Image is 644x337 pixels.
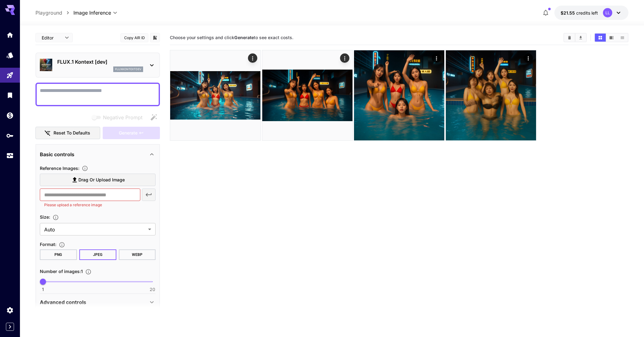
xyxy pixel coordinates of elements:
[40,174,156,186] label: Drag or upload image
[152,34,158,41] button: Add to library
[40,214,50,220] span: Size :
[6,323,14,331] button: Expand sidebar
[564,34,575,42] button: Clear All
[50,214,61,221] button: Adjust the dimensions of the generated image by specifying its width and height in pixels, or sel...
[40,166,79,171] span: Reference Images :
[40,298,86,306] p: Advanced controls
[6,152,14,160] div: Usage
[6,71,14,79] div: Playground
[40,242,56,247] span: Format :
[262,50,352,140] img: Z
[6,306,14,314] div: Settings
[563,33,587,42] div: Clear AllDownload All
[119,249,156,260] button: WEBP
[56,242,68,248] button: Choose the file format for the output image.
[248,53,257,63] div: Actions
[432,53,441,63] div: Actions
[120,33,148,42] button: Copy AIR ID
[40,56,156,75] div: FLUX.1 Kontext [dev]fluxkontextdev
[340,53,349,63] div: Actions
[524,53,533,63] div: Actions
[446,50,536,140] img: 2Q==
[6,132,14,139] div: API Keys
[83,269,94,275] button: Specify how many images to generate in a single request. Each image generation will be charged se...
[103,127,160,139] div: Please upload a reference image
[57,58,143,66] p: FLUX.1 Kontext [dev]
[40,151,74,158] p: Basic controls
[170,50,260,140] img: 9k=
[35,9,62,16] a: Playground
[42,34,61,41] span: Editor
[576,10,598,16] span: credits left
[40,269,83,274] span: Number of images : 1
[42,286,44,293] span: 1
[91,113,147,121] span: Negative prompts are not compatible with the selected model.
[595,34,606,42] button: Show media in grid view
[44,226,146,233] span: Auto
[40,249,77,260] button: PNG
[40,147,156,162] div: Basic controls
[35,9,73,16] nav: breadcrumb
[6,112,14,119] div: Wallet
[44,202,136,208] p: Please upload a reference image
[554,6,628,20] button: $21.5456LL
[78,176,125,184] span: Drag or upload image
[150,286,155,293] span: 20
[40,295,156,310] div: Advanced controls
[73,9,111,16] span: Image Inference
[115,67,141,71] p: fluxkontextdev
[6,31,14,39] div: Home
[561,10,598,16] div: $21.5456
[575,34,586,42] button: Download All
[6,91,14,99] div: Library
[79,165,91,171] button: Upload a reference image to guide the result. This is needed for Image-to-Image or Inpainting. Su...
[79,249,116,260] button: JPEG
[617,34,628,42] button: Show media in list view
[603,8,612,17] div: LL
[606,34,617,42] button: Show media in video view
[35,127,100,139] button: Reset to defaults
[594,33,628,42] div: Show media in grid viewShow media in video viewShow media in list view
[234,35,254,40] b: Generate
[561,10,576,16] span: $21.55
[354,50,444,140] img: Z
[6,51,14,59] div: Models
[170,35,293,40] span: Choose your settings and click to see exact costs.
[103,114,142,121] span: Negative Prompt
